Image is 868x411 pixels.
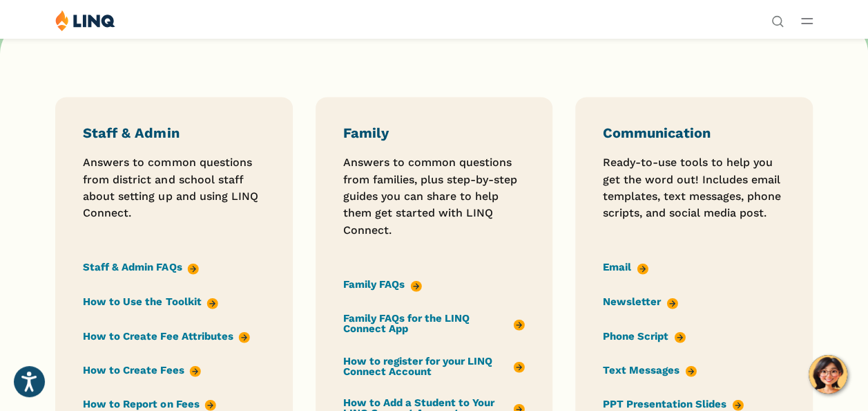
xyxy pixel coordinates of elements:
p: Ready-to-use tools to help you get the word out! Includes email templates, text messages, phone s... [603,154,784,221]
button: Open Search Bar [771,14,784,26]
a: Phone Script [603,328,686,343]
img: LINQ | K‑12 Software [55,10,115,31]
a: How to Create Fee Attributes [83,328,250,343]
a: Family FAQs [343,277,422,292]
p: Answers to common questions from district and school staff about setting up and using LINQ Connect. [83,154,264,221]
nav: Utility Navigation [771,10,784,26]
p: Answers to common questions from families, plus step-by-step guides you can share to help them ge... [343,154,525,239]
a: Family FAQs for the LINQ Connect App [343,312,525,336]
a: PPT Presentation Slides [603,396,744,411]
a: How to register for your LINQ Connect Account [343,354,525,378]
a: How to Use the Toolkit [83,294,218,309]
button: Hello, have a question? Let’s chat. [809,355,847,394]
a: Staff & Admin FAQs [83,260,199,275]
a: How to Create Fees [83,362,201,377]
h3: Communication [603,125,784,143]
a: How to Report on Fees [83,396,216,411]
button: Open Main Menu [801,13,813,28]
a: Email [603,260,648,275]
a: Newsletter [603,294,678,309]
a: Text Messages [603,362,697,377]
h3: Staff & Admin [83,125,264,143]
h3: Family [343,125,525,143]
